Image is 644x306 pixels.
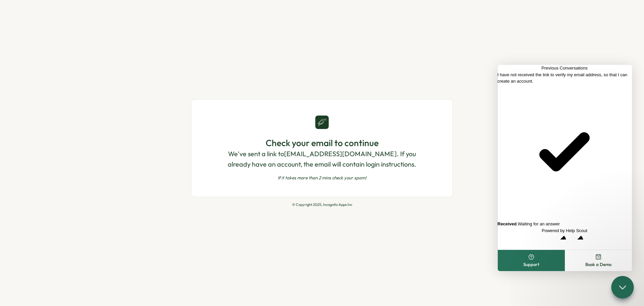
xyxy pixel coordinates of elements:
[191,203,453,207] p: © Copyright 2025, Incognito Apps Inc
[218,175,426,181] p: If it takes more than 2 mins check your spam!
[218,149,426,170] p: We've sent a link to [EMAIL_ADDRESS][DOMAIN_NAME] . If you already have an account, the email wil...
[565,250,632,271] button: Book a Demo
[523,262,539,268] span: Support
[585,262,611,268] span: Book a Demo
[498,250,565,271] button: Support
[497,65,632,249] iframe: Help Scout Beacon - Live Chat, Contact Form, and Knowledge Base
[218,137,426,149] h1: Check your email to continue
